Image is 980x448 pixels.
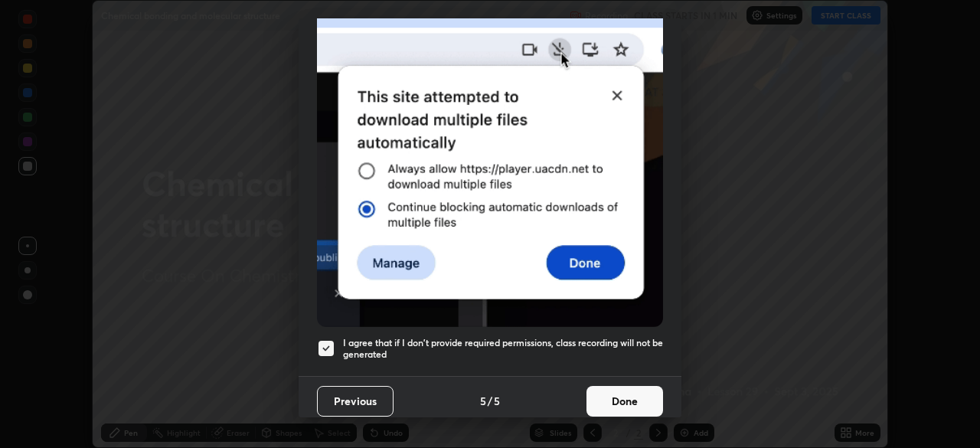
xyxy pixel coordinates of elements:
h4: / [488,393,492,409]
h4: 5 [480,393,486,409]
button: Done [586,386,663,417]
button: Previous [317,386,394,417]
h5: I agree that if I don't provide required permissions, class recording will not be generated [343,337,663,361]
h4: 5 [494,393,500,409]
